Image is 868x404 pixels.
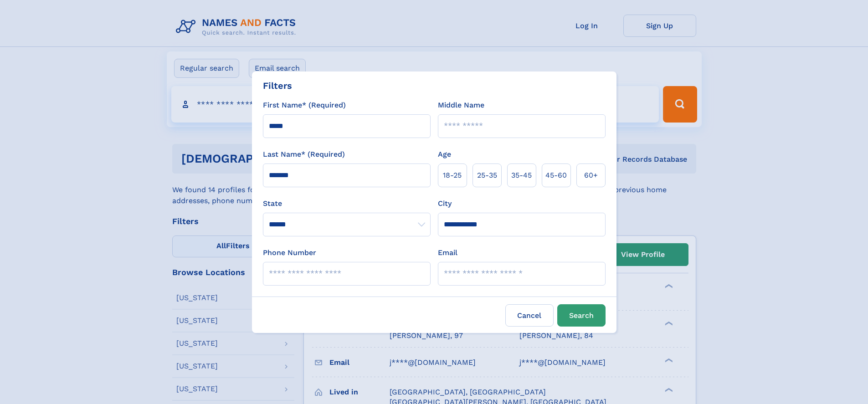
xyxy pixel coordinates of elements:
[505,304,554,327] label: Cancel
[263,247,316,258] label: Phone Number
[584,170,598,181] span: 60+
[511,170,532,181] span: 35‑45
[263,100,346,111] label: First Name* (Required)
[438,100,484,111] label: Middle Name
[263,198,431,209] label: State
[438,247,457,258] label: Email
[557,304,606,327] button: Search
[545,170,567,181] span: 45‑60
[438,198,452,209] label: City
[438,149,451,160] label: Age
[443,170,462,181] span: 18‑25
[477,170,497,181] span: 25‑35
[263,79,292,92] div: Filters
[263,149,345,160] label: Last Name* (Required)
